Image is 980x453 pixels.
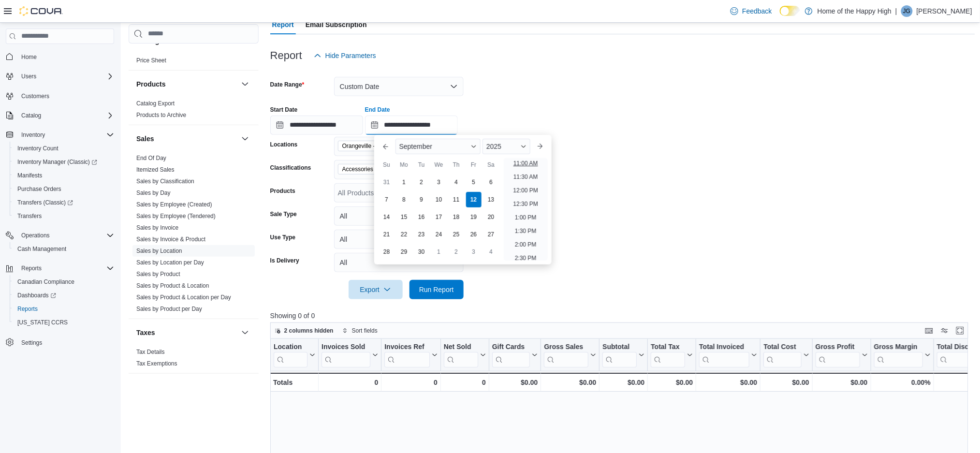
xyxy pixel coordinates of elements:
[492,342,530,351] div: Gift Cards
[14,156,114,168] span: Inventory Manager (Classic)
[763,377,809,388] div: $0.00
[21,53,37,61] span: Home
[939,325,951,336] button: Display options
[399,143,432,150] span: September
[270,234,295,241] label: Use Type
[136,247,182,255] span: Sales by Location
[17,185,61,193] span: Purchase Orders
[21,112,41,119] span: Catalog
[651,342,685,367] div: Total Tax
[322,377,378,388] div: 0
[272,15,294,34] span: Report
[136,112,186,118] a: Products to Archive
[449,192,464,207] div: day-11
[14,243,114,255] span: Cash Management
[699,342,749,367] div: Total Invoiced
[129,152,259,319] div: Sales
[742,6,772,16] span: Feedback
[273,377,315,388] div: Totals
[136,100,175,107] span: Catalog Export
[14,290,60,301] a: Dashboards
[17,158,97,166] span: Inventory Manager (Classic)
[136,270,180,278] span: Sales by Product
[449,244,464,260] div: day-2
[352,327,378,335] span: Sort fields
[10,155,118,169] a: Inventory Manager (Classic)
[651,342,693,367] button: Total Tax
[431,175,447,190] div: day-3
[136,134,237,144] button: Sales
[443,342,478,367] div: Net Sold
[2,262,118,275] button: Reports
[17,51,41,63] a: Home
[818,5,892,17] p: Home of the Happy High
[10,242,118,256] button: Cash Management
[334,77,464,96] button: Custom Date
[14,156,101,168] a: Inventory Manager (Classic)
[136,360,177,367] a: Tax Exemptions
[17,199,73,206] span: Transfers (Classic)
[17,230,114,241] span: Operations
[486,143,501,150] span: 2025
[466,209,482,225] div: day-19
[270,311,975,321] p: Showing 0 of 0
[10,169,118,182] button: Manifests
[322,342,370,351] div: Invoices Sold
[17,90,114,102] span: Customers
[414,227,429,242] div: day-23
[816,342,860,367] div: Gross Profit
[414,209,429,225] div: day-16
[903,5,910,17] span: JG
[21,232,50,239] span: Operations
[874,342,922,367] div: Gross Margin
[10,182,118,196] button: Purchase Orders
[21,92,49,100] span: Customers
[431,227,447,242] div: day-24
[274,342,307,367] div: Location
[699,342,757,367] button: Total Invoiced
[14,317,114,328] span: Washington CCRS
[14,303,114,315] span: Reports
[17,51,114,63] span: Home
[431,244,447,260] div: day-1
[396,244,412,260] div: day-29
[17,129,49,141] button: Inventory
[379,175,395,190] div: day-31
[322,342,370,367] div: Invoices Sold
[14,276,78,288] a: Canadian Compliance
[651,377,693,388] div: $0.00
[895,5,897,17] p: |
[2,229,118,242] button: Operations
[466,157,482,173] div: Fr
[136,166,175,174] span: Itemized Sales
[284,327,334,335] span: 2 columns hidden
[14,290,114,301] span: Dashboards
[443,377,485,388] div: 0
[338,141,430,151] span: Orangeville - Broadway - Fire & Flower
[379,244,395,260] div: day-28
[14,210,45,222] a: Transfers
[136,305,202,313] span: Sales by Product per Day
[239,78,251,90] button: Products
[17,245,66,253] span: Cash Management
[136,166,175,173] a: Itemized Sales
[544,377,596,388] div: $0.00
[874,342,922,351] div: Gross Margin
[504,158,548,261] ul: Time
[136,212,216,220] span: Sales by Employee (Tendered)
[270,210,297,218] label: Sale Type
[414,157,429,173] div: Tu
[136,259,204,266] a: Sales by Location per Day
[602,342,644,367] button: Subtotal
[780,6,800,16] input: Dark Mode
[379,209,395,225] div: day-14
[511,239,541,250] li: 2:00 PM
[270,81,305,88] label: Date Range
[466,175,482,190] div: day-5
[483,192,499,207] div: day-13
[466,227,482,242] div: day-26
[449,157,464,173] div: Th
[2,50,118,64] button: Home
[816,342,860,351] div: Gross Profit
[483,175,499,190] div: day-6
